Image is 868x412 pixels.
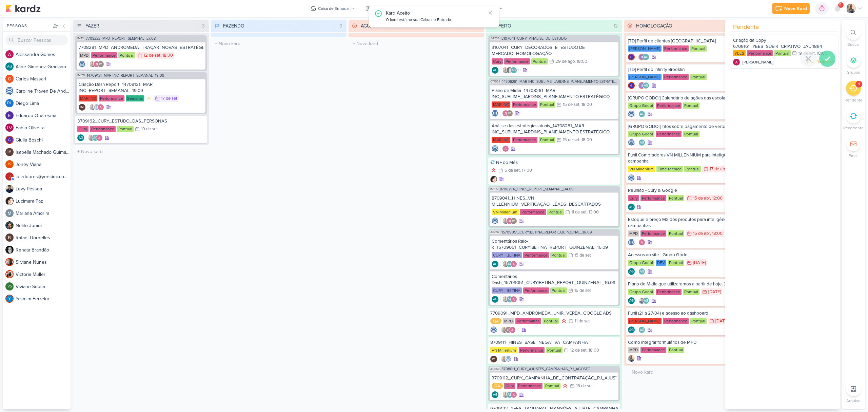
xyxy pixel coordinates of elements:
[846,4,856,13] img: Iara Santos
[492,123,616,135] div: Análise das estratégias atuais_14708281_MAR INC_SUBLIME_JARDINS_PLANEJAMENTO ESTRATÉGICO
[492,274,616,286] div: Comentários Dash_15709051_CURY|BETINA_REPORT_QUINZENAL_16.09
[628,297,635,304] div: Criador(a): Aline Gimenez Graciano
[628,252,755,258] div: Acessos ao site - Grupo Godoi
[161,96,177,101] div: 17 de set
[644,56,648,59] p: AG
[629,299,634,303] p: AG
[77,126,88,132] div: Cury
[710,167,726,171] div: 17 de abr
[5,124,14,132] div: Fabio Oliveira
[492,252,522,258] div: CURY | BETINA
[126,95,144,101] div: Semanal
[16,185,71,192] div: L e v y P e s s o a
[637,82,649,89] div: Colaboradores: Giulia Boschi, Aline Gimenez Graciano
[490,230,500,234] span: AG697
[637,139,645,146] div: Colaboradores: Aline Gimenez Graciano
[512,137,537,143] div: Performance
[510,67,517,74] div: Aline Gimenez Graciano
[79,95,97,101] div: MAR INC
[656,289,682,295] div: Performance
[628,187,755,193] div: Reunião - Cury & Google
[492,287,522,294] div: CURY | BETINA
[628,230,639,237] div: MPD
[500,110,513,117] div: Colaboradores: Alessandra Gomes, Isabella Machado Guimarães
[628,38,755,44] div: [TD] Perfil de clientes Alto da Lapa
[668,230,684,237] div: Pontual
[93,136,98,140] p: AG
[500,145,509,152] div: Colaboradores: Alessandra Gomes
[16,112,71,119] div: E d u a r d o Q u a r e s m a
[16,246,71,254] div: R e n a t a B r a n d ã o
[839,2,843,8] span: 9+
[847,69,860,75] p: Grupos
[505,168,520,173] div: 6 de set
[628,152,755,164] div: Funil Compradores VN MILLENNIUM para inteligência da campanha
[531,58,548,64] div: Pontual
[628,95,755,101] div: [GRUPO GODOI] Calendário de ações das escolas
[502,67,509,74] img: Iara Santos
[684,166,701,172] div: Pontual
[145,95,152,102] div: Prioridade Média
[563,102,579,107] div: 15 de set
[539,101,555,108] div: Pontual
[7,101,12,105] p: DL
[640,113,644,116] p: AG
[7,285,12,288] p: VS
[638,111,645,117] div: Aline Gimenez Graciano
[638,268,645,275] div: Aline Gimenez Graciano
[492,110,498,117] img: Caroline Traven De Andrade
[508,298,512,301] p: AG
[502,296,509,303] img: Iara Santos
[99,95,124,101] div: Performance
[490,187,498,191] span: IM155
[16,222,71,229] div: N e l i t o J u n i o r
[9,175,11,179] p: j
[492,67,498,74] div: Criador(a): Aline Gimenez Graciano
[628,195,639,201] div: Cury
[690,74,707,80] div: Pontual
[79,104,85,111] div: Criador(a): Isabella Machado Guimarães
[656,131,682,137] div: Performance
[520,168,532,173] div: , 17:00
[5,148,14,156] div: Isabella Machado Guimarães
[79,136,83,140] p: AG
[89,104,96,111] img: Iara Santos
[337,22,345,30] div: 0
[500,261,517,267] div: Colaboradores: Iara Santos, Aline Gimenez Graciano, Alessandra Gomes
[640,195,666,201] div: Performance
[628,45,662,52] div: [PERSON_NAME]
[550,287,567,294] div: Pontual
[5,233,14,242] img: Rafael Dornelles
[77,134,84,141] div: Criador(a): Aline Gimenez Graciano
[656,102,682,109] div: Performance
[506,296,513,303] div: Aline Gimenez Graciano
[5,197,14,205] img: Lucimara Paz
[510,218,517,224] div: Isabella Machado Guimarães
[77,118,205,124] div: 3709162_CURY_ESTUDO_DAS_PERSONAS
[637,239,645,246] div: Colaboradores: Alessandra Gomes
[733,59,740,65] img: Alessandra Gomes
[79,104,85,111] div: Isabella Machado Guimarães
[550,252,567,258] div: Pontual
[628,174,635,181] img: Caroline Traven De Andrade
[492,145,498,152] img: Caroline Traven De Andrade
[92,134,99,141] div: Aline Gimenez Graciano
[506,67,513,74] img: Renata Brandão
[79,52,90,58] div: MPD
[815,51,827,56] div: , 18:00
[628,297,635,304] div: Aline Gimenez Graciano
[710,196,723,201] div: , 12:00
[77,37,84,40] span: IM83
[628,281,755,287] div: Plano de Mídia que utilizaremos a partir de hoje. 22/04
[16,161,71,168] div: J o n e y V i a n a
[91,52,117,58] div: Performance
[668,260,684,266] div: Pontual
[628,204,635,210] div: Aline Gimenez Graciano
[493,298,497,301] p: AG
[144,53,160,58] div: 12 de set
[628,268,635,275] div: Criador(a): Aline Gimenez Graciano
[79,61,85,68] img: Caroline Traven De Andrade
[16,198,71,205] div: L u c i m a r a P a z
[16,75,71,82] div: C a r l o s M a s s a r i
[520,209,546,215] div: Performance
